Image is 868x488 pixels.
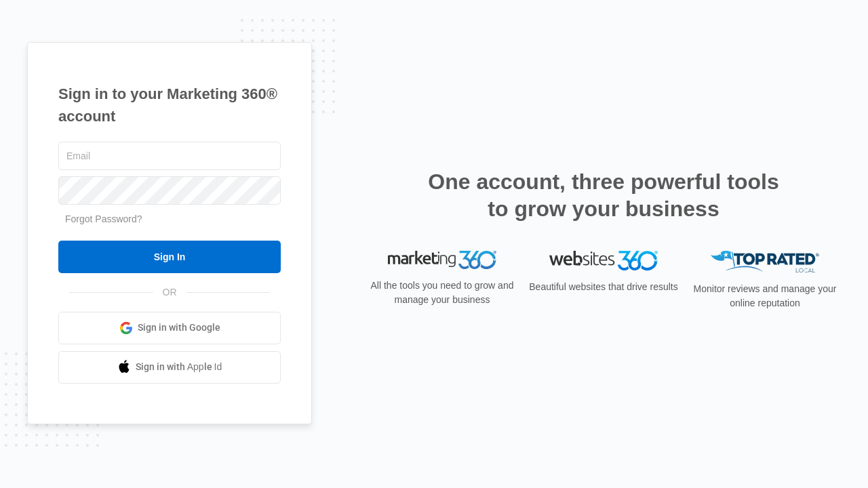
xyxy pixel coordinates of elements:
[388,251,496,270] img: Marketing 360
[153,285,186,300] span: OR
[58,312,281,344] a: Sign in with Google
[366,279,518,307] p: All the tools you need to grow and manage your business
[136,360,222,374] span: Sign in with Apple Id
[711,251,819,273] img: Top Rated Local
[58,241,281,273] input: Sign In
[138,321,220,335] span: Sign in with Google
[58,351,281,384] a: Sign in with Apple Id
[58,142,281,170] input: Email
[528,280,679,294] p: Beautiful websites that drive results
[424,168,783,222] h2: One account, three powerful tools to grow your business
[549,251,658,270] img: Websites 360
[58,83,281,127] h1: Sign in to your Marketing 360® account
[689,282,841,310] p: Monitor reviews and manage your online reputation
[65,213,142,224] a: Forgot Password?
